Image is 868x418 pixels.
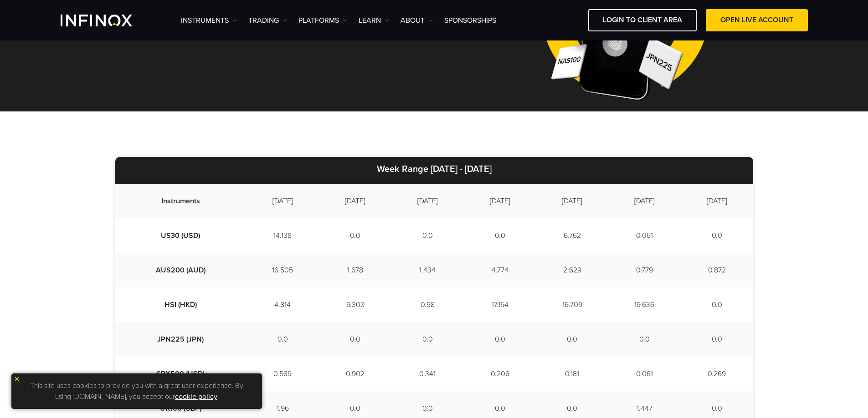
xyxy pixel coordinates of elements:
a: INFINOX Logo [61,15,154,26]
td: [DATE] [536,184,608,218]
td: 16.709 [536,287,608,322]
td: 17.154 [464,287,536,322]
td: 9.303 [319,287,391,322]
strong: [DATE] - [DATE] [431,164,492,175]
td: SPX500 (USD) [115,357,246,391]
td: 0.0 [391,322,464,357]
td: 0.0 [681,218,753,253]
a: Learn [359,15,389,26]
td: 14.138 [246,218,319,253]
td: 1.434 [391,253,464,287]
td: [DATE] [608,184,681,218]
td: 16.505 [246,253,319,287]
td: 6.762 [536,218,608,253]
td: [DATE] [681,184,753,218]
td: 0.0 [464,218,536,253]
td: 0.341 [391,357,464,391]
td: 0.061 [608,357,681,391]
td: 0.181 [536,357,608,391]
td: 4.814 [246,287,319,322]
td: 0.269 [681,357,753,391]
td: US30 (USD) [115,218,246,253]
td: 0.0 [319,218,391,253]
a: PLATFORMS [298,15,347,26]
td: Instruments [115,184,246,218]
td: 0.0 [681,322,753,357]
a: LOGIN TO CLIENT AREA [588,9,697,31]
td: 0.872 [681,253,753,287]
td: 19.636 [608,287,681,322]
a: OPEN LIVE ACCOUNT [706,9,808,31]
td: [DATE] [246,184,319,218]
td: 0.0 [608,322,681,357]
strong: Week Range [377,164,428,175]
td: [DATE] [391,184,464,218]
a: cookie policy [175,392,217,401]
td: 2.629 [536,253,608,287]
a: Instruments [181,15,237,26]
td: 0.0 [464,322,536,357]
td: HSI (HKD) [115,287,246,322]
td: 0.0 [246,322,319,357]
a: SPONSORSHIPS [444,15,496,26]
img: yellow close icon [14,376,20,382]
td: 0.902 [319,357,391,391]
td: 0.206 [464,357,536,391]
td: 0.98 [391,287,464,322]
td: 4.774 [464,253,536,287]
td: 0.589 [246,357,319,391]
td: [DATE] [464,184,536,218]
p: This site uses cookies to provide you with a great user experience. By using [DOMAIN_NAME], you a... [16,378,257,404]
td: 0.061 [608,218,681,253]
td: AUS200 (AUD) [115,253,246,287]
td: 0.779 [608,253,681,287]
a: TRADING [248,15,287,26]
a: ABOUT [401,15,433,26]
td: JPN225 (JPN) [115,322,246,357]
td: 0.0 [536,322,608,357]
td: 0.0 [681,287,753,322]
td: 0.0 [319,322,391,357]
td: [DATE] [319,184,391,218]
td: 0.0 [391,218,464,253]
td: 1.678 [319,253,391,287]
